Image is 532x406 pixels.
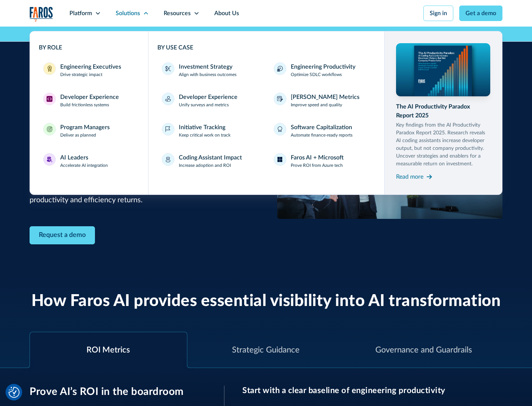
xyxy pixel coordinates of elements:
h3: Prove AI’s ROI in the boardroom [30,386,206,398]
p: Deliver as planned [60,132,96,138]
div: Read more [396,172,423,181]
a: Software CapitalizationAutomate finance-ready reports [269,118,375,143]
p: Key findings from the AI Productivity Paradox Report 2025. Research reveals AI coding assistants ... [396,121,491,168]
p: Drive strategic impact [60,71,102,78]
p: Prove ROI from Azure tech [291,162,343,169]
a: The AI Productivity Paradox Report 2025Key findings from the AI Productivity Paradox Report 2025.... [396,43,491,183]
div: Coding Assistant Impact [179,153,242,162]
div: Solutions [116,9,140,18]
p: Increase adoption and ROI [179,162,231,169]
div: Resources [164,9,191,18]
button: Cookie Settings [8,387,20,398]
div: Strategic Guidance [232,344,300,356]
a: Sign in [423,6,453,21]
div: ROI Metrics [86,344,130,356]
div: BY USE CASE [157,43,375,52]
p: Optimize SDLC workflows [291,71,342,78]
a: Investment StrategyAlign with business outcomes [157,58,263,82]
div: Governance and Guardrails [375,344,472,356]
img: Engineering Executives [47,66,52,72]
img: Logo of the analytics and reporting company Faros. [30,7,53,22]
div: Developer Experience [60,93,119,101]
a: Developer ExperienceUnify surveys and metrics [157,88,263,113]
img: Developer Experience [47,96,52,102]
div: Engineering Productivity [291,62,355,71]
p: Unify surveys and metrics [179,101,229,108]
div: The AI Productivity Paradox Report 2025 [396,102,491,120]
p: Accelerate AI integration [60,162,108,169]
div: Developer Experience [179,93,238,101]
a: Developer ExperienceDeveloper ExperienceBuild frictionless systems [39,88,139,113]
div: BY ROLE [39,43,139,52]
div: Engineering Executives [60,62,121,71]
div: AI Leaders [60,153,88,162]
p: Improve speed and quality [291,101,342,108]
a: Engineering ProductivityOptimize SDLC workflows [269,58,375,82]
p: Align with business outcomes [179,71,236,78]
p: Automate finance-ready reports [291,132,352,138]
p: Keep critical work on track [179,132,231,138]
a: Faros AI + MicrosoftProve ROI from Azure tech [269,149,375,173]
img: Program Managers [47,126,52,132]
div: [PERSON_NAME] Metrics [291,93,359,101]
a: Program ManagersProgram ManagersDeliver as planned [39,118,139,143]
div: Program Managers [60,123,110,132]
img: Revisit consent button [8,387,20,398]
a: Engineering ExecutivesEngineering ExecutivesDrive strategic impact [39,58,139,82]
a: Contact Modal [30,226,95,244]
a: [PERSON_NAME] MetricsImprove speed and quality [269,88,375,113]
nav: Solutions [30,27,502,195]
p: Build frictionless systems [60,101,109,108]
div: Investment Strategy [179,62,232,71]
img: AI Leaders [47,156,52,162]
div: Platform [69,9,92,18]
h3: Start with a clear baseline of engineering productivity [242,386,502,395]
h2: How Faros AI provides essential visibility into AI transformation [31,292,501,311]
a: Coding Assistant ImpactIncrease adoption and ROI [157,149,263,173]
div: Faros AI + Microsoft [291,153,344,162]
a: AI LeadersAI LeadersAccelerate AI integration [39,149,139,173]
div: Initiative Tracking [179,123,225,132]
div: Software Capitalization [291,123,352,132]
a: home [30,7,53,22]
a: Get a demo [459,6,502,21]
a: Initiative TrackingKeep critical work on track [157,118,263,143]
